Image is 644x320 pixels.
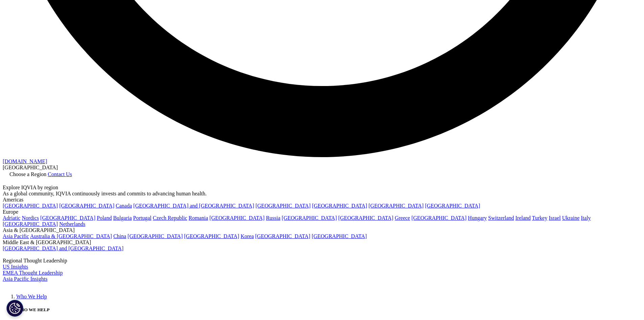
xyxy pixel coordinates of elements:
a: Ukraine [562,215,580,221]
a: [GEOGRAPHIC_DATA] [368,203,424,209]
a: Italy [581,215,591,221]
a: [GEOGRAPHIC_DATA] [411,215,467,221]
a: Adriatic [3,215,20,221]
a: [GEOGRAPHIC_DATA] and [GEOGRAPHIC_DATA] [3,246,123,251]
div: As a global community, IQVIA continuously invests and commits to advancing human health. [3,191,641,197]
a: Contact Us [48,171,72,177]
a: [GEOGRAPHIC_DATA] [256,203,311,209]
a: [GEOGRAPHIC_DATA] [40,215,95,221]
a: [GEOGRAPHIC_DATA] [425,203,480,209]
div: Europe [3,209,641,215]
a: Bulgaria [113,215,132,221]
a: [GEOGRAPHIC_DATA] [210,215,265,221]
a: [DOMAIN_NAME] [3,158,47,164]
a: Hungary [468,215,487,221]
a: [GEOGRAPHIC_DATA] and [GEOGRAPHIC_DATA] [133,203,254,209]
a: Poland [97,215,112,221]
a: [GEOGRAPHIC_DATA] [59,203,114,209]
a: Switzerland [488,215,514,221]
a: Portugal [133,215,151,221]
a: Asia Pacific [3,233,29,239]
a: [GEOGRAPHIC_DATA] [255,233,310,239]
a: Netherlands [59,221,85,227]
div: Americas [3,197,641,203]
a: EMEA Thought Leadership [3,270,63,276]
div: Middle East & [GEOGRAPHIC_DATA] [3,239,641,246]
a: [GEOGRAPHIC_DATA] [3,203,58,209]
a: Russia [266,215,281,221]
a: Korea [241,233,254,239]
a: Turkey [532,215,548,221]
button: Cookies Settings [6,300,23,317]
a: Asia Pacific Insights [3,276,47,282]
a: [GEOGRAPHIC_DATA] [312,233,367,239]
a: [GEOGRAPHIC_DATA] [312,203,367,209]
span: Choose a Region [9,171,46,177]
div: Explore IQVIA by region [3,185,641,191]
a: [GEOGRAPHIC_DATA] [184,233,239,239]
h5: WHO WE HELP [16,307,641,313]
a: Canada [116,203,132,209]
a: [GEOGRAPHIC_DATA] [127,233,183,239]
div: [GEOGRAPHIC_DATA] [3,165,641,171]
a: Romania [189,215,208,221]
a: Who We Help [16,294,47,299]
a: China [113,233,126,239]
div: Asia & [GEOGRAPHIC_DATA] [3,227,641,233]
a: US Insights [3,264,28,270]
a: [GEOGRAPHIC_DATA] [3,221,58,227]
a: Nordics [22,215,39,221]
a: [GEOGRAPHIC_DATA] [282,215,337,221]
a: Ireland [516,215,531,221]
a: Czech Republic [153,215,187,221]
div: Regional Thought Leadership [3,258,641,264]
a: Greece [395,215,410,221]
a: Australia & [GEOGRAPHIC_DATA] [30,233,112,239]
a: [GEOGRAPHIC_DATA] [338,215,393,221]
a: Israel [549,215,561,221]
